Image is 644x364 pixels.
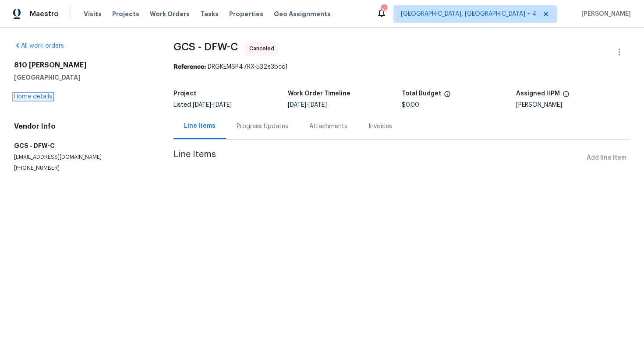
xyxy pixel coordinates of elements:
[288,91,350,97] h5: Work Order Timeline
[14,73,152,82] h5: [GEOGRAPHIC_DATA]
[288,102,327,108] span: -
[14,141,152,150] h5: GCS - DFW-C
[288,102,306,108] span: [DATE]
[402,91,441,97] h5: Total Budget
[402,102,419,108] span: $0.00
[193,102,211,108] span: [DATE]
[173,150,583,166] span: Line Items
[173,42,238,52] span: GCS - DFW-C
[184,122,216,130] div: Line Items
[173,102,232,108] span: Listed
[84,10,102,18] span: Visits
[150,10,190,18] span: Work Orders
[173,91,196,97] h5: Project
[368,122,392,131] div: Invoices
[14,164,152,172] p: [PHONE_NUMBER]
[381,5,387,14] div: 165
[14,43,64,49] a: All work orders
[14,61,152,70] h2: 810 [PERSON_NAME]
[563,91,570,102] span: The hpm assigned to this work order.
[112,10,139,18] span: Projects
[14,122,152,131] h4: Vendor Info
[249,44,278,53] span: Canceled
[516,102,630,108] div: [PERSON_NAME]
[173,64,206,70] b: Reference:
[193,102,232,108] span: -
[274,10,331,18] span: Geo Assignments
[14,154,152,161] p: [EMAIL_ADDRESS][DOMAIN_NAME]
[308,102,327,108] span: [DATE]
[578,10,631,18] span: [PERSON_NAME]
[401,10,537,18] span: [GEOGRAPHIC_DATA], [GEOGRAPHIC_DATA] + 4
[173,63,630,71] div: DRGKEMSP47RX-532e3bcc1
[237,122,288,131] div: Progress Updates
[30,10,59,18] span: Maestro
[213,102,232,108] span: [DATE]
[309,122,347,131] div: Attachments
[229,10,263,18] span: Properties
[14,94,52,100] a: Home details
[444,91,451,102] span: The total cost of line items that have been proposed by Opendoor. This sum includes line items th...
[200,11,219,17] span: Tasks
[516,91,560,97] h5: Assigned HPM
